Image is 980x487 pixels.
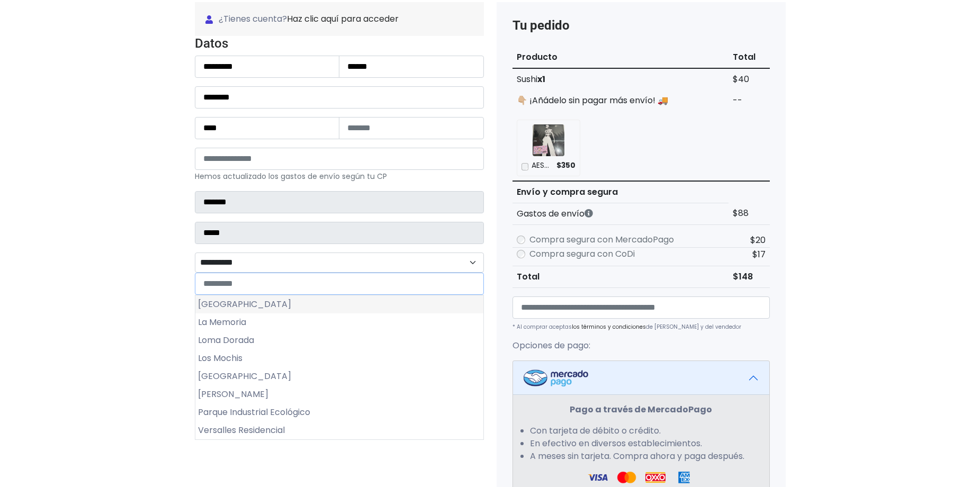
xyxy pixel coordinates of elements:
p: Opciones de pago: [513,339,770,352]
img: Visa Logo [616,471,636,484]
p: * Al comprar aceptas de [PERSON_NAME] y del vendedor [513,323,770,331]
label: Compra segura con CoDi [529,248,635,260]
a: Haz clic aquí para acceder [287,13,399,25]
strong: x1 [537,73,545,85]
td: $40 [729,68,769,90]
li: Versalles Residencial [195,421,483,439]
h4: Datos [195,36,484,51]
small: Hemos actualizado los gastos de envío según tu CP [195,171,387,182]
img: AESPA WIPLASH [533,124,564,156]
label: Compra segura con MercadoPago [529,233,674,246]
li: [GEOGRAPHIC_DATA] [195,295,483,313]
th: Total [513,266,729,287]
li: Loma Dorada [195,331,483,349]
td: Sushi [513,68,729,90]
a: los términos y condiciones [572,323,646,331]
i: Los gastos de envío dependen de códigos postales. ¡Te puedes llevar más productos en un solo envío ! [585,209,593,218]
li: A meses sin tarjeta. Compra ahora y paga después. [530,450,752,463]
th: Producto [513,47,729,68]
span: $20 [750,234,766,246]
img: Oxxo Logo [645,471,666,484]
li: La Memoria [195,313,483,331]
span: $350 [556,160,576,171]
li: En efectivo en diversos establecimientos. [530,437,752,450]
li: Con tarjeta de débito o crédito. [530,425,752,437]
span: ¿Tienes cuenta? [205,13,473,25]
p: AESPA WIPLASH [532,160,553,171]
td: $88 [729,203,769,224]
th: Envío y compra segura [513,181,729,203]
strong: Pago a través de MercadoPago [570,403,712,416]
li: Parque Industrial Ecológico [195,403,483,421]
h4: Tu pedido [513,18,770,33]
td: $148 [729,266,769,287]
li: Los Mochis [195,349,483,367]
img: Visa Logo [588,471,608,484]
img: Amex Logo [674,471,694,484]
li: [PERSON_NAME] [195,385,483,403]
span: $17 [752,248,766,260]
th: Gastos de envío [513,203,729,224]
li: [GEOGRAPHIC_DATA] [195,367,483,385]
th: Total [729,47,769,68]
td: -- [729,90,769,111]
img: Mercadopago Logo [524,369,588,386]
td: 👇🏼 ¡Añádelo sin pagar más envío! 🚚 [513,90,729,111]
